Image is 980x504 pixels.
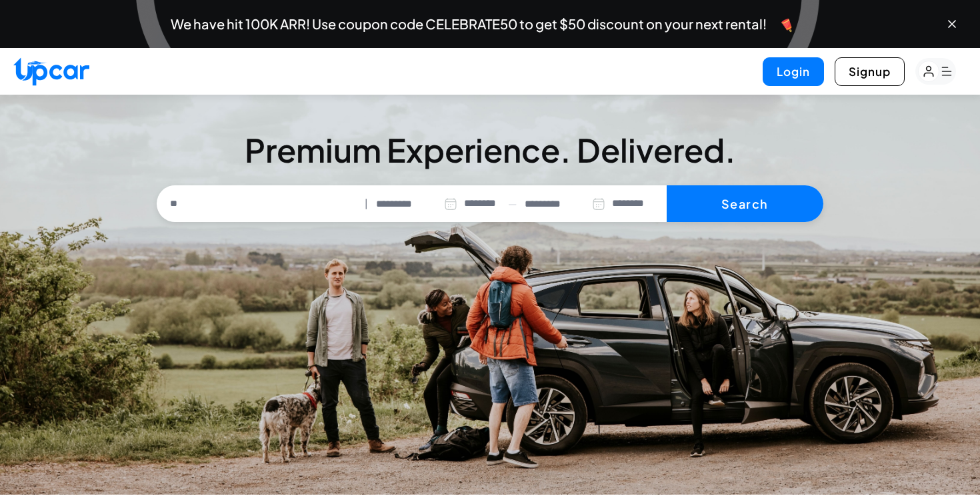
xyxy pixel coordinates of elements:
span: | [365,196,368,211]
button: Login [763,57,824,86]
button: Search [667,185,823,223]
span: — [508,196,517,211]
button: Close banner [945,17,959,31]
button: Signup [835,57,905,86]
img: Upcar Logo [13,57,89,86]
h3: Premium Experience. Delivered. [157,131,823,169]
span: We have hit 100K ARR! Use coupon code CELEBRATE50 to get $50 discount on your next rental! [171,17,767,31]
